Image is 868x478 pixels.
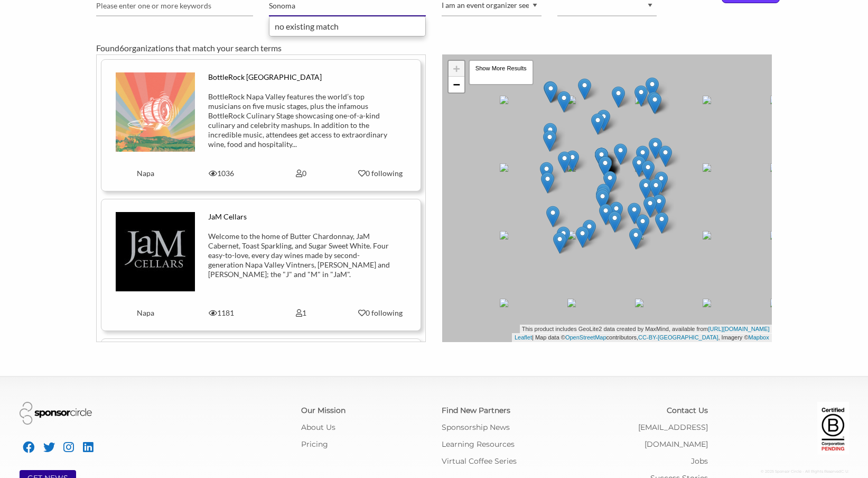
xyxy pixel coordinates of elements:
a: Our Mission [301,406,346,415]
a: JaM Cellars Welcome to the home of Butter Chardonnay, JaM Cabernet, Toast Sparkling, and Sugar Sw... [110,212,412,318]
a: Zoom out [449,77,464,93]
img: d4s4gawwmewqnbzljo5r [116,72,195,152]
a: Leaflet [515,334,532,341]
a: OpenStreetMap [565,334,606,341]
div: Napa [102,169,182,178]
div: 1036 [182,169,262,178]
img: Certified Corporation Pending Logo [817,402,849,455]
a: [EMAIL_ADDRESS][DOMAIN_NAME] [638,422,708,449]
a: BottleRock [GEOGRAPHIC_DATA] BottleRock Napa Valley features the world’s top musicians on five mu... [110,72,412,178]
a: Zoom in [449,61,464,77]
div: 1181 [182,308,262,318]
div: BottleRock Napa Valley features the world’s top musicians on five music stages, plus the infamous... [208,92,394,149]
span: C: U: [841,469,849,474]
a: Mapbox [749,334,769,341]
div: This product includes GeoLite2 data created by MaxMind, available from [520,325,772,334]
div: Found organizations that match your search terms [96,42,771,54]
div: 0 following [349,308,413,318]
div: no existing match [275,20,420,33]
div: | Map data © contributors, , Imagery © [512,333,772,342]
a: Pricing [301,439,328,449]
img: Sponsor Circle Logo [20,402,92,425]
a: [URL][DOMAIN_NAME] [708,326,770,332]
div: BottleRock [GEOGRAPHIC_DATA] [208,72,394,82]
div: Napa [102,308,182,318]
a: Contact Us [667,406,708,415]
a: Jobs [691,456,708,466]
a: Find New Partners [442,406,510,415]
div: Show More Results [469,60,534,85]
div: Welcome to the home of Butter Chardonnay, JaM Cabernet, Toast Sparkling, and Sugar Sweet White. F... [208,232,394,279]
span: 6 [119,43,124,53]
a: Sponsorship News [442,422,510,432]
a: Learning Resources [442,439,515,449]
a: Virtual Coffee Series [442,456,517,466]
a: CC-BY-[GEOGRAPHIC_DATA] [638,334,718,341]
div: JaM Cellars [208,212,394,222]
div: 0 following [349,169,413,178]
div: 0 [261,169,341,178]
a: About Us [301,422,335,432]
img: p3zhpje1ph8hztatpgl1 [116,212,195,291]
div: 1 [261,308,341,318]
